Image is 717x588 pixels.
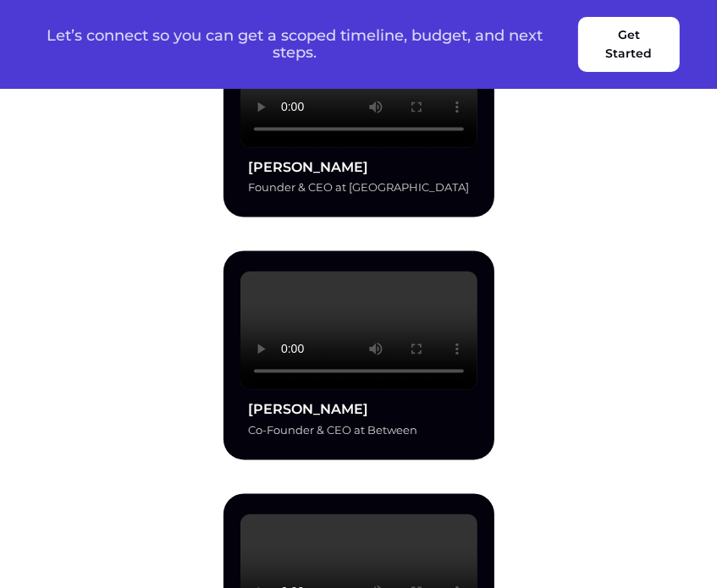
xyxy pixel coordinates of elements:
[578,17,680,72] button: Get Started
[249,400,477,420] h3: [PERSON_NAME]
[37,27,553,61] p: Let’s connect so you can get a scoped timeline, budget, and next steps.
[249,421,477,440] p: Co-Founder & CEO at Between
[249,179,477,197] p: Founder & CEO at [GEOGRAPHIC_DATA]
[249,158,477,179] h3: [PERSON_NAME]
